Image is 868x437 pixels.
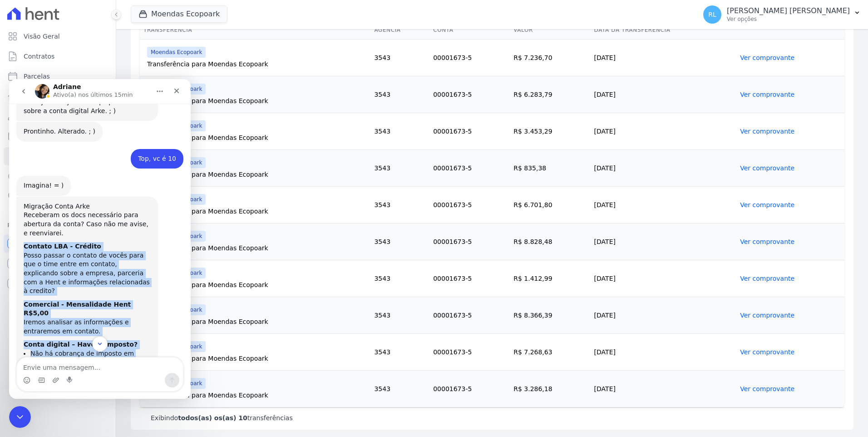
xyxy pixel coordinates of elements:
[370,76,429,113] td: 3543
[140,21,370,40] th: Transferência
[4,47,112,65] a: Contratos
[740,238,794,245] a: Ver comprovante
[429,187,510,223] td: 00001673-5
[43,298,50,305] button: Upload do anexo
[429,297,510,334] td: 00001673-5
[510,150,590,187] td: R$ 835,38
[15,123,142,132] div: Migração Conta Arke
[29,298,36,305] button: Selecionador de GIF
[510,76,590,113] td: R$ 6.283,79
[8,278,174,294] textarea: Envie uma mensagem...
[370,334,429,371] td: 3543
[740,385,794,392] a: Ver comprovante
[147,391,367,400] div: Transferência para Moendas Ecopoark
[15,164,92,171] b: Contato LBA - Crédito
[370,223,429,260] td: 3543
[147,354,367,363] div: Transferência para Moendas Ecopoark
[4,147,112,165] a: Transferências
[147,96,367,105] div: Transferência para Moendas Ecopoark
[15,222,122,238] b: Comercial - Mensalidade Hent R$5,00
[83,257,99,273] button: Scroll to bottom
[708,11,716,18] span: RL
[740,128,794,135] a: Ver comprovante
[591,113,737,150] td: [DATE]
[370,371,429,407] td: 3543
[591,223,737,260] td: [DATE]
[370,21,429,40] th: Agência
[429,334,510,371] td: 00001673-5
[510,187,590,223] td: R$ 6.701,80
[7,118,149,337] div: Migração Conta ArkeReceberam os docs necessário para abertura da conta? Caso não me avise, e reen...
[740,312,794,319] a: Ver comprovante
[15,239,142,257] div: Iremos analisar as informações e entraremos em contato.
[429,371,510,407] td: 00001673-5
[14,298,21,305] button: Selecionador de Emoji
[740,348,794,356] a: Ver comprovante
[24,72,50,81] span: Parcelas
[4,67,112,85] a: Parcelas
[147,243,367,253] div: Transferência para Moendas Ecopoark
[429,260,510,297] td: 00001673-5
[510,21,590,40] th: Valor
[510,297,590,334] td: R$ 8.366,39
[429,150,510,187] td: 00001673-5
[131,5,227,23] button: Moendas Ecopoark
[591,76,737,113] td: [DATE]
[370,187,429,223] td: 3543
[4,87,112,105] a: Lotes
[4,127,112,145] a: Minha Carteira
[151,413,293,422] p: Exibindo transferências
[7,220,108,231] div: Plataformas
[740,54,794,61] a: Ver comprovante
[370,297,429,334] td: 3543
[591,21,737,40] th: Data da Transferência
[591,40,737,76] td: [DATE]
[147,133,367,142] div: Transferência para Moendas Ecopoark
[15,172,142,217] div: Posso passar o contato de vocês para que o time entre em contato, explicando sobre a empresa, par...
[7,118,174,344] div: Adriane diz…
[370,150,429,187] td: 3543
[147,280,367,289] div: Transferência para Moendas Ecopoark
[727,15,850,23] p: Ver opções
[727,6,850,15] p: [PERSON_NAME] [PERSON_NAME]
[9,406,31,428] iframe: Intercom live chat
[429,40,510,76] td: 00001673-5
[591,150,737,187] td: [DATE]
[4,107,112,125] a: Clientes
[178,414,247,422] b: todos(as) os(as) 10
[510,334,590,371] td: R$ 7.268,63
[370,113,429,150] td: 3543
[4,254,112,273] a: Conta Hent
[510,113,590,150] td: R$ 3.453,29
[4,234,112,253] a: Recebíveis
[370,260,429,297] td: 3543
[4,187,112,205] a: Negativação
[591,187,737,223] td: [DATE]
[510,371,590,407] td: R$ 3.286,18
[696,2,868,27] button: RL [PERSON_NAME] [PERSON_NAME] Ver opções
[15,102,54,111] div: Imagina! = )
[429,21,510,40] th: Conta
[58,298,65,305] button: Start recording
[591,297,737,334] td: [DATE]
[147,317,367,326] div: Transferência para Moendas Ecopoark
[156,294,170,308] button: Enviar uma mensagem
[24,32,60,41] span: Visão Geral
[740,275,794,282] a: Ver comprovante
[591,260,737,297] td: [DATE]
